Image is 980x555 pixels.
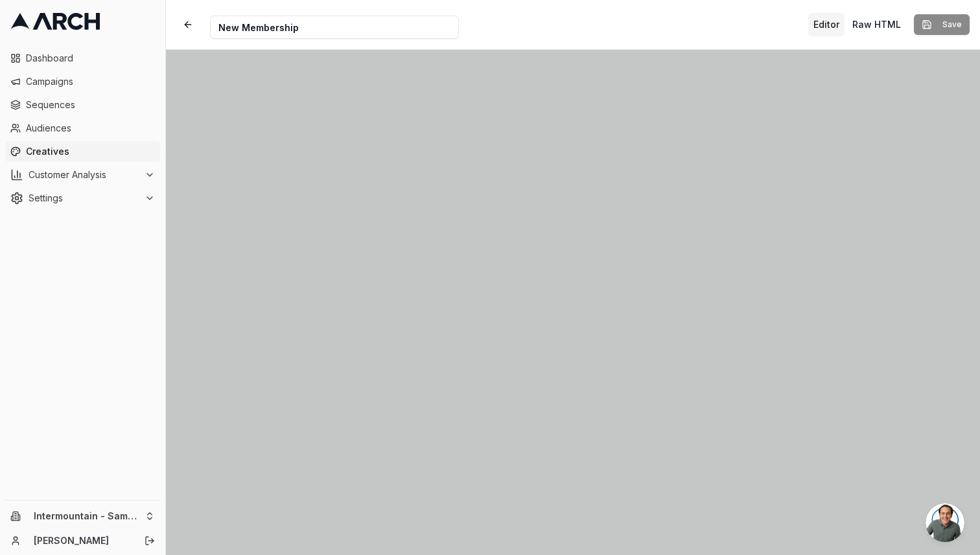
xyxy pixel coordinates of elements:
[210,16,459,39] input: Internal Creative Name
[5,506,160,527] button: Intermountain - Same Day
[5,71,160,92] a: Campaigns
[29,192,139,205] span: Settings
[847,13,906,36] button: Toggle custom HTML
[5,188,160,209] button: Settings
[808,13,845,36] button: Toggle editor
[5,95,160,115] a: Sequences
[5,118,160,139] a: Audiences
[29,168,139,181] span: Customer Analysis
[5,164,160,185] button: Customer Analysis
[141,532,159,550] button: Log out
[26,75,155,88] span: Campaigns
[26,52,155,65] span: Dashboard
[34,510,139,522] span: Intermountain - Same Day
[26,122,155,135] span: Audiences
[926,503,964,542] div: Open chat
[5,48,160,69] a: Dashboard
[34,534,130,547] a: [PERSON_NAME]
[26,145,155,158] span: Creatives
[5,141,160,162] a: Creatives
[26,98,155,111] span: Sequences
